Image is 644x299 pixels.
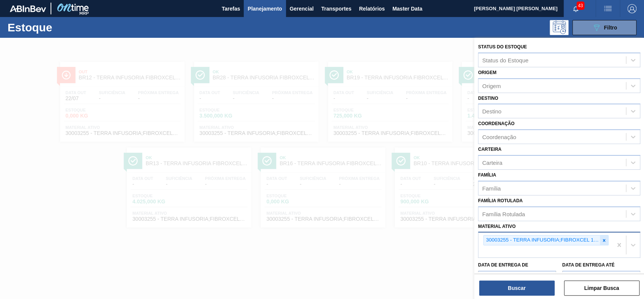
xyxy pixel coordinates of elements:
[482,134,516,140] div: Coordenação
[482,82,501,89] div: Origem
[247,4,282,13] span: Planejamento
[478,96,498,101] label: Destino
[290,4,314,13] span: Gerencial
[482,159,502,166] div: Carteira
[484,235,600,245] div: 30003255 - TERRA INFUSORIA;FIBROXCEL 10;;
[562,262,615,268] label: Data de Entrega até
[572,20,636,35] button: Filtro
[478,147,501,152] label: Carteira
[359,4,384,13] span: Relatórios
[482,211,525,217] div: Família Rotulada
[478,44,527,50] label: Status do Estoque
[478,121,515,126] label: Coordenação
[478,262,528,268] label: Data de Entrega de
[482,108,501,115] div: Destino
[604,25,617,31] span: Filtro
[482,57,529,63] div: Status do Estoque
[627,4,636,13] img: Logout
[478,172,496,178] label: Família
[222,4,240,13] span: Tarefas
[550,20,569,35] div: Pogramando: nenhum usuário selecionado
[8,23,118,32] h1: Estoque
[478,271,556,286] input: dd/mm/yyyy
[576,2,584,10] span: 43
[562,271,640,286] input: dd/mm/yyyy
[392,4,422,13] span: Master Data
[321,4,351,13] span: Transportes
[482,185,501,191] div: Família
[564,3,588,14] button: Notificações
[603,4,612,13] img: userActions
[478,198,523,203] label: Família Rotulada
[10,5,46,12] img: TNhmsLtSVTkK8tSr43FrP2fwEKptu5GPRR3wAAAABJRU5ErkJggg==
[478,70,496,75] label: Origem
[478,224,516,229] label: Material ativo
